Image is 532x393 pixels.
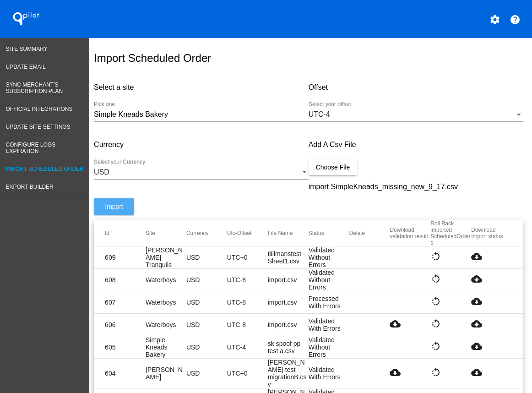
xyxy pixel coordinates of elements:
[105,276,146,284] mat-cell: 608
[94,83,308,92] h4: Select a site
[105,344,146,351] mat-cell: 605
[105,230,146,236] mat-header-cell: Id
[309,141,523,149] h4: Add A Csv File
[146,336,186,358] mat-cell: Simple Kneads Bakery
[471,273,482,284] mat-icon: cloud_download
[227,230,268,236] mat-header-cell: Utc-Offset
[430,220,471,246] mat-header-cell: Roll Back imported ScheduledOrders
[309,336,349,358] mat-cell: Validated Without Errors
[186,254,227,261] mat-cell: USD
[94,198,134,215] button: Import
[471,318,482,329] mat-icon: cloud_download
[268,299,309,306] mat-cell: import.csv
[227,344,268,351] mat-cell: UTC-4
[489,14,500,25] mat-icon: settings
[6,166,84,172] span: Import Scheduled Order
[471,251,482,262] mat-icon: cloud_download
[227,370,268,377] mat-cell: UTC+0
[6,82,63,94] span: Sync Merchant's Subscription Plan
[309,183,458,191] span: import SimpleKneads_missing_new_9_17.csv
[268,359,309,388] mat-cell: [PERSON_NAME] test migrationB.csv
[268,250,309,265] mat-cell: tiillmanstest - Sheet1.csv
[6,46,48,52] span: Site Summary
[309,317,349,332] mat-cell: Validated With Errors
[6,184,54,190] span: Export Builder
[94,52,523,65] h1: Import Scheduled Order
[146,299,186,306] mat-cell: Waterboys
[6,124,71,130] span: Update Site Settings
[268,230,309,236] mat-header-cell: File Name
[471,227,512,240] mat-header-cell: Download Import status
[471,341,482,352] mat-icon: cloud_download
[268,276,309,284] mat-cell: import.csv
[186,370,227,377] mat-cell: USD
[105,299,146,306] mat-cell: 607
[146,230,186,236] mat-header-cell: Site
[94,141,308,149] h4: Currency
[186,321,227,328] mat-cell: USD
[268,340,309,355] mat-cell: sk spoof pp test a.csv
[146,321,186,328] mat-cell: Waterboys
[390,367,401,378] mat-icon: cloud_download
[94,168,109,176] span: USD
[146,276,186,284] mat-cell: Waterboys
[227,321,268,328] mat-cell: UTC-8
[430,341,441,352] mat-icon: rotate_left
[471,296,482,307] mat-icon: cloud_download
[316,164,350,171] span: Choose File
[186,344,227,351] mat-cell: USD
[430,251,441,262] mat-icon: rotate_left
[94,110,308,119] input: Number
[309,246,349,268] mat-cell: Validated Without Errors
[309,230,349,236] mat-header-cell: Status
[309,83,523,92] h4: Offset
[105,254,146,261] mat-cell: 609
[8,10,44,28] h1: QPilot
[6,142,56,154] span: Configure logs expiration
[471,367,482,378] mat-icon: cloud_download
[430,296,441,307] mat-icon: rotate_left
[186,230,227,236] mat-header-cell: Currency
[146,366,186,381] mat-cell: [PERSON_NAME]
[349,230,390,236] mat-header-cell: Delete
[309,269,349,291] mat-cell: Validated Without Errors
[510,14,521,25] mat-icon: help
[105,370,146,377] mat-cell: 604
[105,203,123,210] span: Import
[146,246,186,268] mat-cell: [PERSON_NAME] Tranquils
[309,110,330,118] span: UTC-4
[390,318,401,329] mat-icon: cloud_download
[430,367,441,378] mat-icon: rotate_left
[309,159,358,175] button: Choose File
[105,321,146,328] mat-cell: 606
[430,273,441,284] mat-icon: rotate_left
[227,299,268,306] mat-cell: UTC-8
[186,276,227,284] mat-cell: USD
[309,366,349,381] mat-cell: Validated With Errors
[6,64,46,70] span: Update Email
[227,276,268,284] mat-cell: UTC-8
[430,318,441,329] mat-icon: rotate_left
[227,254,268,261] mat-cell: UTC+0
[390,227,430,240] mat-header-cell: Download validation result
[6,106,73,112] span: Official Integrations
[309,295,349,310] mat-cell: Processed With Errors
[186,299,227,306] mat-cell: USD
[268,321,309,328] mat-cell: import.csv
